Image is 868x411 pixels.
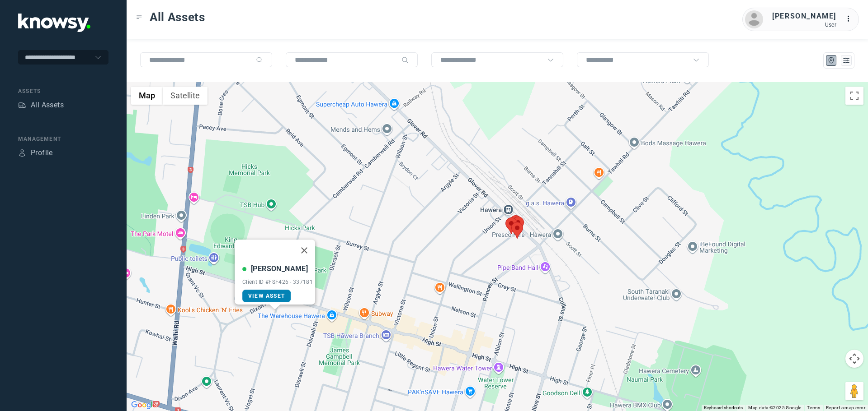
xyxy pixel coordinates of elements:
div: User [772,22,836,28]
a: Open this area in Google Maps (opens a new window) [129,399,159,411]
div: Profile [31,148,53,158]
a: Terms (opens in new tab) [807,405,821,410]
button: Toggle fullscreen view [845,87,863,105]
div: Assets [18,101,26,109]
button: Keyboard shortcuts [704,405,743,411]
div: All Assets [31,100,64,111]
a: View Asset [242,290,291,302]
img: Google [129,399,159,411]
button: Close [293,240,315,261]
div: Client ID #FSF426 - 337181 [242,279,313,285]
div: Management [18,135,108,143]
a: ProfileProfile [18,148,53,158]
img: Application Logo [18,14,90,32]
span: Map data ©2025 Google [748,405,801,410]
span: View Asset [248,293,285,299]
img: avatar.png [745,10,763,28]
button: Show satellite imagery [163,87,208,105]
button: Show street map [131,87,163,105]
tspan: ... [846,15,855,22]
button: Drag Pegman onto the map to open Street View [845,382,863,400]
div: Assets [18,87,108,95]
div: : [845,14,856,24]
div: [PERSON_NAME] [772,11,836,22]
div: Search [256,56,263,64]
button: Map camera controls [845,350,863,368]
a: AssetsAll Assets [18,100,64,111]
div: List [842,56,850,65]
div: Search [401,56,409,64]
a: Report a map error [826,405,865,410]
div: Profile [18,149,26,157]
div: : [845,14,856,26]
div: Toggle Menu [136,14,142,20]
div: [PERSON_NAME] [251,263,308,274]
div: Map [827,56,835,65]
span: All Assets [150,9,205,25]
